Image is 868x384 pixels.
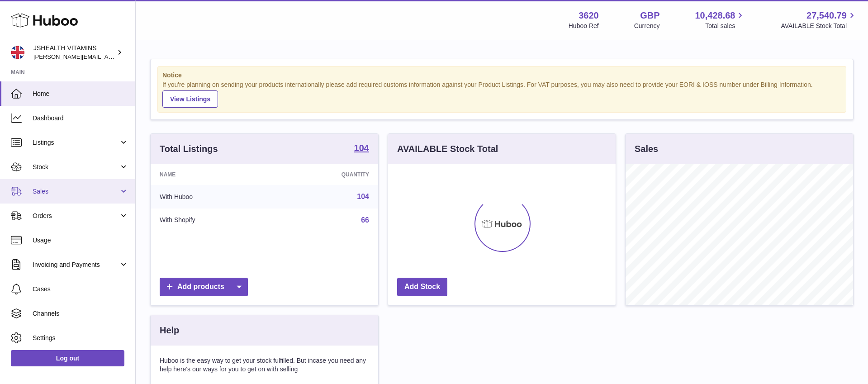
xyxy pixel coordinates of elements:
td: With Shopify [151,209,273,232]
img: francesca@jshealthvitamins.com [11,46,24,59]
div: JSHEALTH VITAMINS [33,44,115,61]
span: Dashboard [33,114,128,123]
h3: Total Listings [160,143,218,155]
a: 10,428.68 Total sales [695,9,745,30]
h3: AVAILABLE Stock Total [397,143,498,155]
span: 10,428.68 [695,9,735,22]
p: Huboo is the easy way to get your stock fulfilled. But incase you need any help here's our ways f... [160,356,369,374]
th: Quantity [273,164,378,185]
span: Cases [33,285,128,294]
td: With Huboo [151,185,273,209]
a: Add Stock [397,278,447,296]
span: [PERSON_NAME][EMAIL_ADDRESS][DOMAIN_NAME] [33,53,181,60]
strong: GBP [640,9,659,22]
span: Stock [33,163,119,171]
div: If you're planning on sending your products internationally please add required customs informati... [162,81,841,108]
span: Sales [33,187,119,196]
h3: Sales [635,143,658,155]
a: 27,540.79 AVAILABLE Stock Total [781,9,857,30]
a: 66 [361,216,369,224]
span: Usage [33,236,128,245]
span: Channels [33,309,128,318]
a: Log out [11,350,124,366]
h3: Help [160,324,179,337]
span: Home [33,90,128,98]
span: Listings [33,138,119,147]
span: Total sales [705,22,745,30]
span: Invoicing and Payments [33,261,119,269]
a: Add products [160,278,248,296]
th: Name [151,164,273,185]
div: Huboo Ref [569,22,599,30]
span: 27,540.79 [806,9,847,22]
span: Orders [33,212,119,220]
strong: Notice [162,71,841,80]
a: 104 [354,143,369,154]
span: AVAILABLE Stock Total [781,22,857,30]
span: Settings [33,334,128,342]
div: Currency [634,22,660,30]
a: 104 [357,193,369,200]
a: View Listings [162,90,218,108]
strong: 104 [354,143,369,152]
strong: 3620 [579,9,599,22]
